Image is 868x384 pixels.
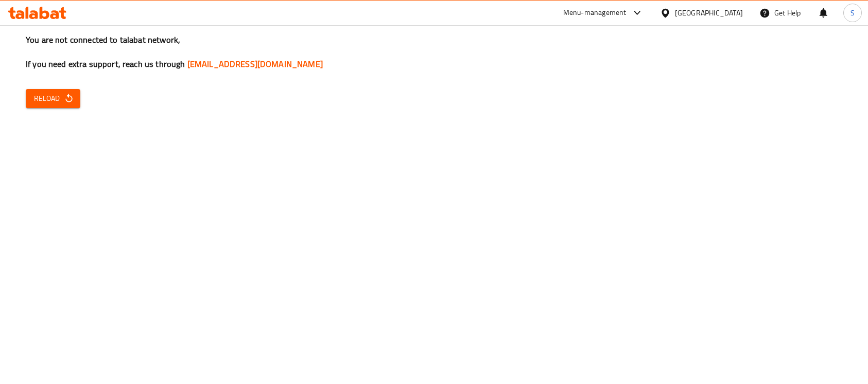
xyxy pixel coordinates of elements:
a: [EMAIL_ADDRESS][DOMAIN_NAME] [187,56,323,72]
h3: You are not connected to talabat network, If you need extra support, reach us through [26,34,842,70]
div: [GEOGRAPHIC_DATA] [675,7,743,19]
div: Menu-management [563,7,627,19]
span: Reload [34,92,72,105]
button: Reload [26,89,80,108]
span: S [850,7,855,19]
